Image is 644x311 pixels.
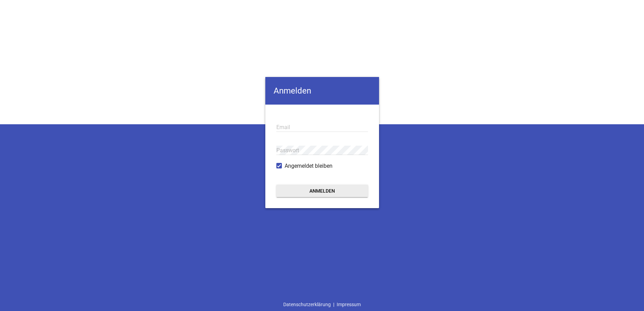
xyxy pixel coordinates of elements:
h4: Anmelden [265,77,379,105]
a: Datenschutzerklärung [281,298,333,311]
div: | [281,298,363,311]
a: Impressum [334,298,363,311]
button: Anmelden [276,185,368,197]
span: Angemeldet bleiben [285,162,333,170]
